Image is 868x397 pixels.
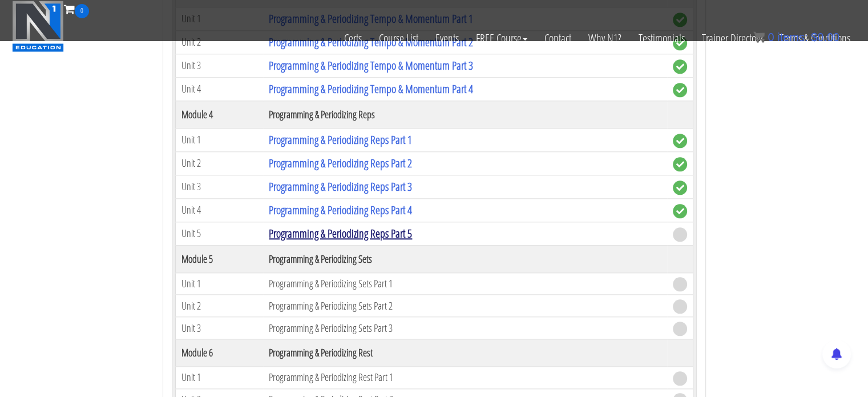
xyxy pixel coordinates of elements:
[811,31,817,43] span: $
[263,295,667,317] td: Programming & Periodizing Sets Part 2
[673,157,687,171] span: complete
[269,202,412,218] a: Programming & Periodizing Reps Part 4
[673,59,687,74] span: complete
[768,31,774,43] span: 0
[263,272,667,295] td: Programming & Periodizing Sets Part 1
[427,18,467,58] a: Events
[263,366,667,388] td: Programming & Periodizing Rest Part 1
[175,366,263,388] td: Unit 1
[580,18,630,58] a: Why N1?
[673,204,687,218] span: complete
[536,18,580,58] a: Contact
[777,31,808,43] span: items:
[263,101,667,128] th: Programming & Periodizing Reps
[64,1,89,17] a: 0
[269,81,473,97] a: Programming & Periodizing Tempo & Momentum Part 4
[753,31,839,43] a: 0 items: $0.00
[263,245,667,272] th: Programming & Periodizing Sets
[263,317,667,339] td: Programming & Periodizing Sets Part 3
[175,175,263,198] td: Unit 3
[673,181,687,195] span: complete
[175,317,263,339] td: Unit 3
[175,245,263,272] th: Module 5
[673,134,687,148] span: complete
[269,226,412,241] a: Programming & Periodizing Reps Part 5
[175,128,263,151] td: Unit 1
[811,31,839,43] bdi: 0.00
[370,18,427,58] a: Course List
[12,1,64,52] img: n1-education
[269,155,412,171] a: Programming & Periodizing Reps Part 2
[75,4,89,18] span: 0
[175,101,263,128] th: Module 4
[269,132,412,147] a: Programming & Periodizing Reps Part 1
[673,83,687,97] span: complete
[175,295,263,317] td: Unit 2
[693,18,771,58] a: Trainer Directory
[336,18,370,58] a: Certs
[269,58,473,73] a: Programming & Periodizing Tempo & Momentum Part 3
[175,339,263,366] th: Module 6
[753,31,765,43] img: icon11.png
[263,339,667,366] th: Programming & Periodizing Rest
[175,77,263,101] td: Unit 4
[630,18,693,58] a: Testimonials
[175,151,263,175] td: Unit 2
[175,198,263,222] td: Unit 4
[175,272,263,295] td: Unit 1
[269,179,412,194] a: Programming & Periodizing Reps Part 3
[175,54,263,77] td: Unit 3
[771,18,859,58] a: Terms & Conditions
[175,222,263,245] td: Unit 5
[467,18,536,58] a: FREE Course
